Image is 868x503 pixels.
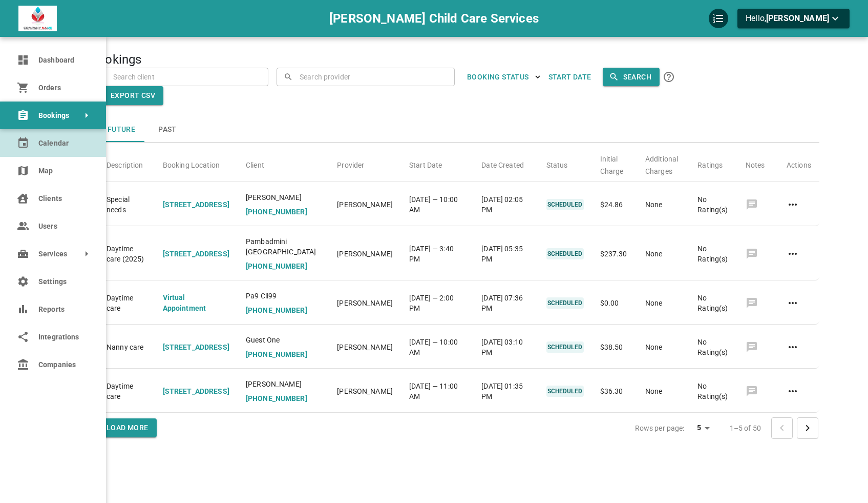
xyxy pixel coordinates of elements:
td: None [637,184,689,226]
th: Actions [778,145,819,182]
td: None [637,327,689,369]
td: Daytime care (2025) [98,228,155,280]
p: Virtual Appointment [163,292,229,314]
img: company-logo [18,6,57,31]
span: Reports [38,304,88,315]
th: Additional Charges [637,145,689,182]
button: Click the Search button to submit your search. All name/email searches are CASE SENSITIVE. To sea... [660,68,678,86]
button: BOOKING STATUS [463,68,544,87]
th: Start Date [401,145,473,182]
p: SCHEDULED [546,248,584,259]
p: [PERSON_NAME] [337,298,393,309]
td: No Rating(s) [689,228,737,280]
p: [PERSON_NAME] [337,199,393,210]
p: [PHONE_NUMBER] [246,305,321,316]
td: No Rating(s) [689,184,737,226]
p: [PHONE_NUMBER] [246,393,321,404]
td: No Rating(s) [689,327,737,369]
p: SCHEDULED [546,297,584,309]
button: Future [98,117,144,142]
td: Nanny care [98,327,155,369]
span: $38.50 [600,343,623,351]
td: [DATE] 01:35 PM [473,371,538,413]
div: QuickStart Guide [709,9,728,28]
p: [PERSON_NAME] [337,386,393,397]
span: $0.00 [600,299,619,307]
span: [PERSON_NAME] [246,192,321,203]
td: None [637,283,689,325]
p: [STREET_ADDRESS] [163,342,229,353]
th: Ratings [689,145,737,182]
p: [STREET_ADDRESS] [163,199,229,210]
th: Booking Location [155,145,238,182]
p: [PHONE_NUMBER] [246,207,321,217]
h6: [PERSON_NAME] Child Care Services [329,9,539,28]
span: Guest One [246,335,321,345]
th: Description [98,145,155,182]
td: [DATE] — 3:40 PM [401,228,473,280]
span: Clients [38,193,88,204]
p: [PHONE_NUMBER] [246,349,321,360]
button: Hello,[PERSON_NAME] [737,9,850,28]
button: Search [603,68,660,87]
input: Search client [111,68,261,86]
td: Daytime care [98,283,155,325]
td: [DATE] — 2:00 PM [401,283,473,325]
button: Load More [98,418,157,437]
span: [PERSON_NAME] [246,379,321,389]
p: [PHONE_NUMBER] [246,261,321,272]
td: No Rating(s) [689,371,737,413]
span: Settings [38,276,88,287]
td: [DATE] 05:35 PM [473,228,538,280]
th: Status [538,145,592,182]
div: 5 [689,420,713,435]
span: $24.86 [600,200,623,209]
p: SCHEDULED [546,199,584,210]
td: Daytime care [98,371,155,413]
th: Date Created [473,145,538,182]
th: Notes [737,145,778,182]
button: Go to next page [797,417,818,439]
td: Special needs [98,184,155,226]
p: 1–5 of 50 [730,423,761,433]
span: Pa9 Cli99 [246,291,321,301]
p: SCHEDULED [546,341,584,353]
td: [DATE] 02:05 PM [473,184,538,226]
span: Dashboard [38,55,88,66]
span: Calendar [38,138,88,149]
p: [PERSON_NAME] [337,342,393,353]
p: Hello, [746,12,841,25]
button: Past [144,117,190,142]
span: Map [38,166,88,176]
p: [STREET_ADDRESS] [163,249,229,259]
td: None [637,371,689,413]
span: $237.30 [600,250,627,258]
td: [DATE] — 10:00 AM [401,184,473,226]
td: [DATE] 07:36 PM [473,283,538,325]
span: [PERSON_NAME] [766,13,829,23]
th: Client [238,145,329,182]
th: Initial Charge [592,145,637,182]
td: [DATE] — 10:00 AM [401,327,473,369]
span: Companies [38,359,88,370]
span: Pambadmini [GEOGRAPHIC_DATA] [246,236,321,257]
span: Integrations [38,332,88,343]
span: $36.30 [600,387,623,395]
p: Rows per page: [635,423,685,433]
td: [DATE] 03:10 PM [473,327,538,369]
button: Start Date [544,68,596,87]
td: No Rating(s) [689,283,737,325]
p: [PERSON_NAME] [337,249,393,259]
p: SCHEDULED [546,386,584,397]
input: Search provider [297,68,448,86]
td: [DATE] — 11:00 AM [401,371,473,413]
p: [STREET_ADDRESS] [163,386,229,397]
span: Users [38,221,88,232]
button: Export CSV [90,86,163,105]
span: Orders [38,83,88,93]
td: None [637,228,689,280]
th: Provider [329,145,401,182]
